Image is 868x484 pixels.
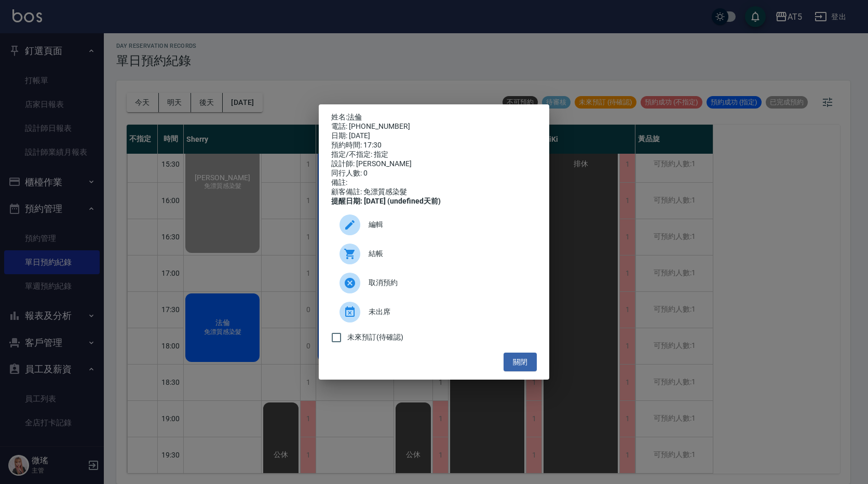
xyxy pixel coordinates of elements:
button: 關閉 [504,353,537,372]
span: 未出席 [369,306,528,317]
a: 法倫 [347,113,362,121]
div: 顧客備註: 免漂質感染髮 [331,187,537,197]
div: 日期: [DATE] [331,131,537,141]
div: 未出席 [331,298,537,327]
span: 取消預約 [369,277,528,288]
div: 電話: [PHONE_NUMBER] [331,122,537,131]
div: 取消預約 [331,268,537,298]
div: 指定/不指定: 指定 [331,150,537,159]
div: 設計師: [PERSON_NAME] [331,159,537,169]
div: 同行人數: 0 [331,169,537,178]
div: 預約時間: 17:30 [331,141,537,150]
span: 結帳 [369,248,528,259]
span: 編輯 [369,219,528,230]
div: 提醒日期: [DATE] (undefined天前) [331,197,537,206]
a: 結帳 [331,239,537,268]
p: 姓名: [331,113,537,122]
div: 編輯 [331,210,537,239]
span: 未來預訂(待確認) [347,332,403,343]
div: 備註: [331,178,537,187]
